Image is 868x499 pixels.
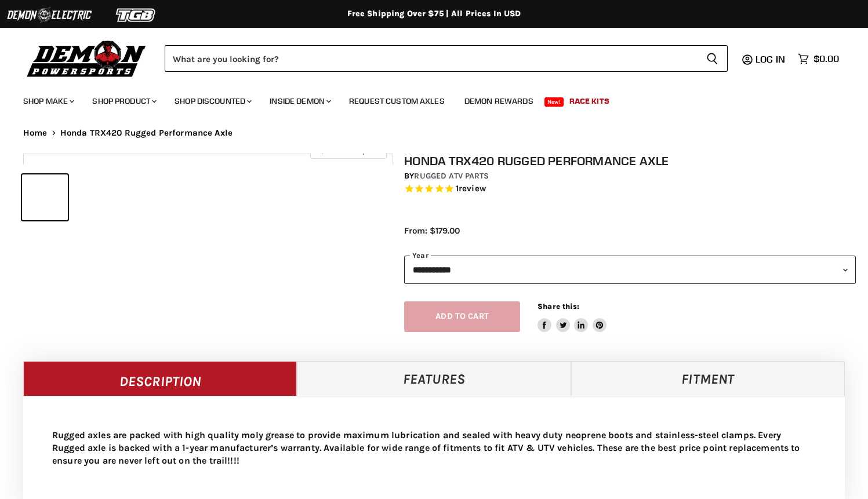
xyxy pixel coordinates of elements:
a: Shop Discounted [166,89,259,113]
a: Features [297,361,571,396]
img: Demon Electric Logo 2 [6,4,93,26]
form: Product [165,45,728,72]
span: Rated 5.0 out of 5 stars 1 reviews [404,183,856,195]
img: TGB Logo 2 [93,4,180,26]
span: New! [544,97,564,107]
a: Demon Rewards [456,89,542,113]
h1: Honda TRX420 Rugged Performance Axle [404,154,856,168]
span: From: $179.00 [404,225,460,236]
ul: Main menu [14,85,836,113]
span: Share this: [537,302,579,311]
p: Rugged axles are packed with high quality moly grease to provide maximum lubrication and sealed w... [52,429,816,467]
a: Fitment [571,361,845,396]
button: Search [697,45,728,72]
a: Race Kits [561,89,618,113]
a: Description [23,361,297,396]
span: review [459,183,486,194]
a: Rugged ATV Parts [414,171,489,181]
img: Demon Powersports [23,38,150,79]
span: Log in [756,53,785,65]
select: year [404,256,856,284]
a: Inside Demon [261,89,338,113]
a: Shop Make [14,89,81,113]
aside: Share this: [537,301,606,332]
a: Shop Product [83,89,164,113]
button: IMAGE thumbnail [22,174,68,220]
span: Honda TRX420 Rugged Performance Axle [60,128,233,138]
input: Search [165,45,697,72]
a: Home [23,128,48,138]
span: 1 reviews [456,183,486,194]
span: $0.00 [813,53,839,64]
a: Log in [750,54,792,64]
div: by [404,170,856,183]
span: Click to expand [316,146,380,155]
a: $0.00 [792,50,845,67]
a: Request Custom Axles [340,89,453,113]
